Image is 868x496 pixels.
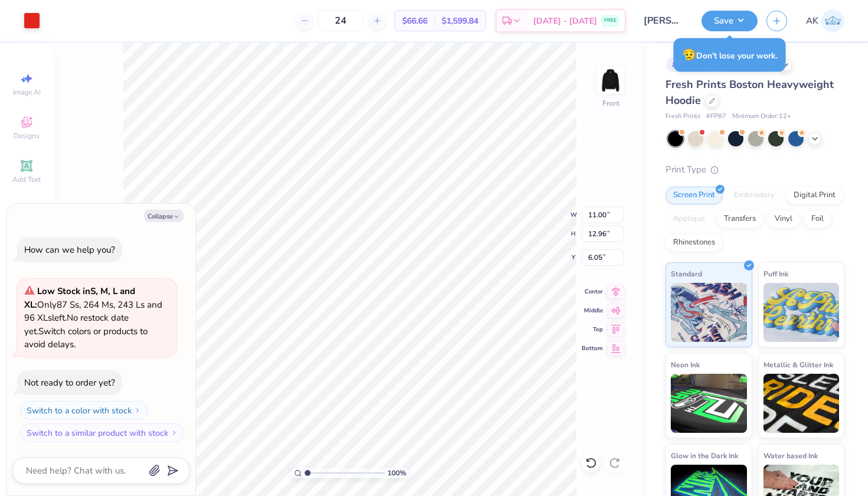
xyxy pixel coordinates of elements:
[442,15,478,27] span: $1,599.84
[671,283,747,342] img: Standard
[726,187,782,204] div: Embroidery
[682,47,696,63] span: 😥
[387,468,406,478] span: 100 %
[732,112,791,122] span: Minimum Order: 12 +
[671,374,747,433] img: Neon Ink
[582,325,603,334] span: Top
[767,210,800,228] div: Vinyl
[582,288,603,296] span: Center
[716,210,763,228] div: Transfers
[582,306,603,315] span: Middle
[665,112,700,122] span: Fresh Prints
[671,449,738,462] span: Glow in the Dark Ink
[671,358,700,371] span: Neon Ink
[14,131,40,141] span: Designs
[821,9,844,32] img: Alison Kacerik
[701,11,758,31] button: Save
[134,407,141,414] img: Switch to a color with stock
[318,10,364,31] input: – –
[20,401,148,420] button: Switch to a color with stock
[763,374,840,433] img: Metallic & Glitter Ink
[665,57,713,72] div: # 513653A
[24,312,129,337] span: No restock date yet.
[665,77,834,107] span: Fresh Prints Boston Heavyweight Hoodie
[706,112,726,122] span: # FP87
[24,244,115,256] div: How can we help you?
[665,234,723,252] div: Rhinestones
[786,187,843,204] div: Digital Print
[763,449,818,462] span: Water based Ink
[533,15,597,27] span: [DATE] - [DATE]
[665,210,713,228] div: Applique
[24,377,115,389] div: Not ready to order yet?
[806,14,818,28] span: AK
[763,358,833,371] span: Metallic & Glitter Ink
[144,210,184,222] button: Collapse
[582,344,603,353] span: Bottom
[604,17,616,25] span: FREE
[602,98,619,109] div: Front
[599,68,622,92] img: Front
[24,285,135,311] strong: Low Stock in S, M, L and XL :
[804,210,831,228] div: Foil
[806,9,844,32] a: AK
[20,423,184,442] button: Switch to a similar product with stock
[665,187,723,204] div: Screen Print
[763,267,788,280] span: Puff Ink
[674,38,786,72] div: Don’t lose your work.
[671,267,702,280] span: Standard
[24,285,162,350] span: Only 87 Ss, 264 Ms, 243 Ls and 96 XLs left. Switch colors or products to avoid delays.
[12,175,41,184] span: Add Text
[665,163,844,177] div: Print Type
[13,87,41,97] span: Image AI
[171,429,178,436] img: Switch to a similar product with stock
[635,9,693,32] input: Untitled Design
[402,15,428,27] span: $66.66
[763,283,840,342] img: Puff Ink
